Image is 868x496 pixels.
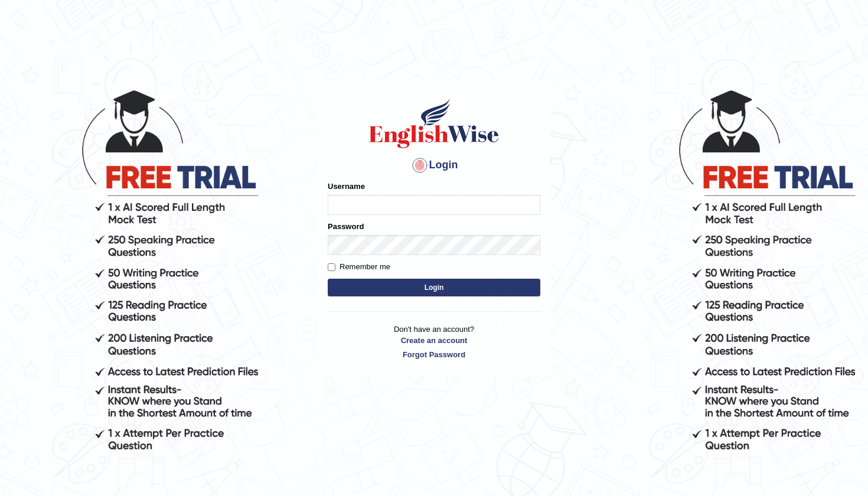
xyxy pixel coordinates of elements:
label: Username [328,181,365,192]
a: Create an account [328,335,540,346]
input: Remember me [328,263,335,271]
label: Remember me [328,261,390,273]
img: Logo of English Wise sign in for intelligent practice with AI [367,97,501,150]
a: Forgot Password [328,349,540,360]
button: Login [328,279,540,296]
label: Password [328,221,364,232]
p: Don't have an account? [328,324,540,360]
h4: Login [328,156,540,175]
